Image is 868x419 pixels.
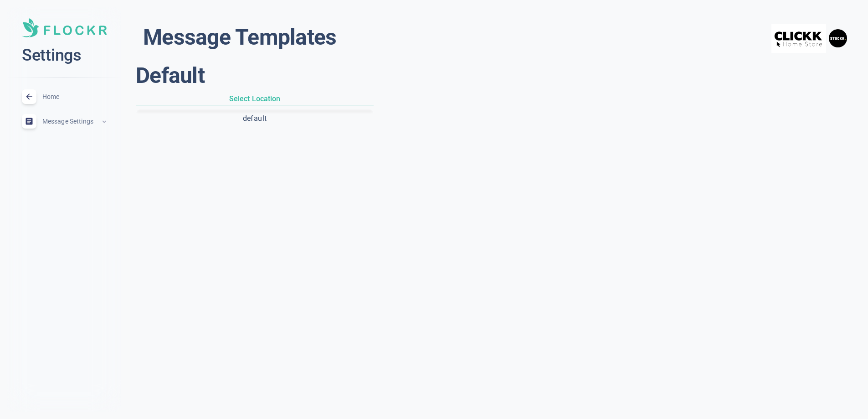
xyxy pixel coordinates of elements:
[136,62,857,89] h1: Default
[138,111,372,135] div: basic tabs example
[771,24,826,53] img: clickk
[22,18,107,37] img: Soft UI Logo
[829,29,847,47] img: a6a620ac9a672930c442e24125800eaa
[22,45,107,66] h2: Settings
[143,24,336,51] h1: Message Templates
[136,93,374,105] h6: Select Location
[7,85,121,109] a: Home
[138,111,372,126] button: default
[101,118,108,125] span: expand_less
